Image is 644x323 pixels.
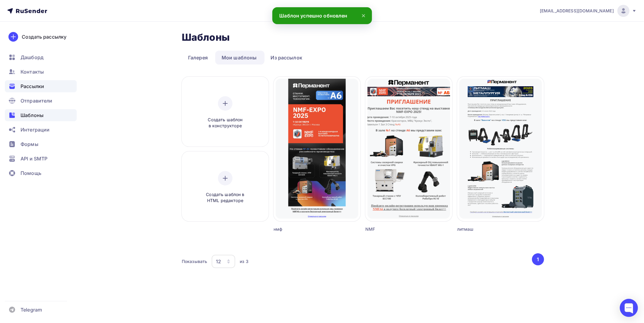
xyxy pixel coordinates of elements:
[540,5,637,17] a: [EMAIL_ADDRESS][DOMAIN_NAME]
[21,169,41,177] span: Помощь
[532,253,544,265] button: Go to page 1
[21,83,44,90] span: Рассылки
[21,155,47,162] span: API и SMTP
[21,54,43,61] span: Дашборд
[540,8,614,14] span: [EMAIL_ADDRESS][DOMAIN_NAME]
[216,258,221,265] div: 12
[182,51,214,65] a: Галерея
[264,51,309,65] a: Из рассылок
[5,80,77,92] a: Рассылки
[457,226,522,232] div: литмаш
[21,306,42,313] span: Telegram
[5,95,77,107] a: Отправители
[531,253,544,265] ul: Pagination
[182,31,230,43] h2: Шаблоны
[21,97,53,104] span: Отправители
[197,192,254,204] span: Создать шаблон в HTML редакторе
[22,33,66,40] div: Создать рассылку
[197,117,254,129] span: Создать шаблон в конструкторе
[211,255,235,268] button: 12
[5,51,77,63] a: Дашборд
[5,138,77,150] a: Формы
[274,226,339,232] div: нмф
[215,51,263,65] a: Мои шаблоны
[21,68,44,75] span: Контакты
[21,126,50,133] span: Интеграции
[21,112,43,119] span: Шаблоны
[21,141,38,148] span: Формы
[5,109,77,121] a: Шаблоны
[5,66,77,78] a: Контакты
[182,258,207,264] div: Показывать
[240,258,248,264] div: из 3
[365,226,431,232] div: NMF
